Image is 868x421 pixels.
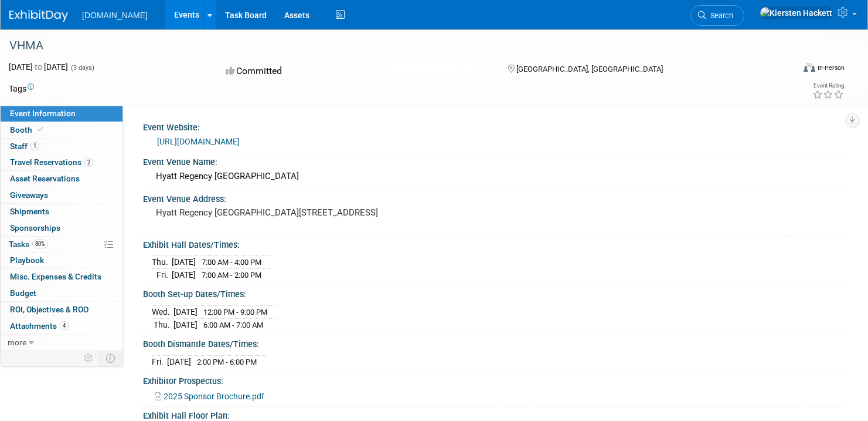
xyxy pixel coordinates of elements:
span: 2 [84,158,93,167]
span: Travel Reservations [10,157,93,167]
div: In-Person [817,63,845,72]
span: Sponsorships [10,223,60,233]
span: 2:00 PM - 6:00 PM [197,358,257,366]
span: [DATE] [DATE] [9,62,68,72]
img: ExhibitDay [9,10,68,22]
a: Tasks80% [1,237,122,252]
a: Playbook [1,252,122,268]
span: ROI, Objectives & ROO [10,305,88,314]
a: Misc. Expenses & Credits [1,269,122,285]
span: Staff [10,142,39,151]
div: Event Rating [812,83,844,89]
td: Toggle Event Tabs [99,351,123,366]
span: Tasks [9,240,48,249]
a: 2025 Sponsor Brochure.pdf [155,392,264,401]
a: more [1,335,122,351]
span: 6:00 AM - 7:00 AM [203,321,263,329]
a: Booth [1,122,122,138]
td: [DATE] [167,355,191,368]
span: more [8,338,26,347]
div: Hyatt Regency [GEOGRAPHIC_DATA] [152,167,836,186]
div: Booth Dismantle Dates/Times: [143,335,845,350]
a: Staff1 [1,139,122,154]
td: [DATE] [173,318,198,331]
span: Budget [10,288,36,298]
a: Event Information [1,106,122,122]
span: Playbook [10,255,44,265]
span: Booth [10,125,46,134]
a: Search [690,5,744,26]
a: Travel Reservations2 [1,154,122,170]
span: (3 days) [70,64,94,72]
span: 4 [60,321,69,330]
td: Fri. [152,355,167,368]
div: VHMA [5,35,774,56]
span: Asset Reservations [10,174,80,183]
span: Giveaways [10,190,48,200]
td: [DATE] [172,268,196,281]
div: Committed [222,61,489,82]
a: Asset Reservations [1,171,122,187]
img: Kiersten Hackett [760,6,833,19]
div: Event Website: [143,119,845,133]
span: 1 [30,142,39,150]
span: 7:00 AM - 4:00 PM [202,258,261,267]
div: Booth Set-up Dates/Times: [143,285,845,300]
div: Exhibit Hall Dates/Times: [143,236,845,251]
div: Event Venue Name: [143,153,845,168]
span: to [33,62,44,72]
span: Shipments [10,207,49,216]
span: Event Information [10,109,76,118]
div: Event Format [720,61,845,79]
span: [GEOGRAPHIC_DATA], [GEOGRAPHIC_DATA] [516,65,663,73]
td: Fri. [152,268,172,281]
td: Tags [9,83,34,95]
span: 80% [32,240,48,248]
a: Sponsorships [1,220,122,236]
td: Thu. [152,256,172,269]
a: Attachments4 [1,318,122,334]
span: 7:00 AM - 2:00 PM [202,271,261,279]
img: Format-Inperson.png [804,63,815,72]
pre: Hyatt Regency [GEOGRAPHIC_DATA][STREET_ADDRESS] [156,207,423,218]
div: Event Venue Address: [143,190,845,205]
i: Booth reservation complete [38,126,43,133]
a: Shipments [1,204,122,220]
span: Attachments [10,321,69,331]
span: 12:00 PM - 9:00 PM [203,308,267,316]
span: 2025 Sponsor Brochure.pdf [164,392,264,401]
span: Search [706,11,733,20]
td: Wed. [152,305,173,318]
td: [DATE] [173,305,198,318]
span: [DOMAIN_NAME] [82,11,148,20]
a: Giveaways [1,187,122,203]
a: [URL][DOMAIN_NAME] [157,137,240,146]
a: ROI, Objectives & ROO [1,302,122,318]
td: Thu. [152,318,173,331]
span: Misc. Expenses & Credits [10,272,101,281]
a: Budget [1,285,122,301]
td: Personalize Event Tab Strip [79,351,99,366]
div: Exhibitor Prospectus: [143,372,845,387]
td: [DATE] [172,256,196,269]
